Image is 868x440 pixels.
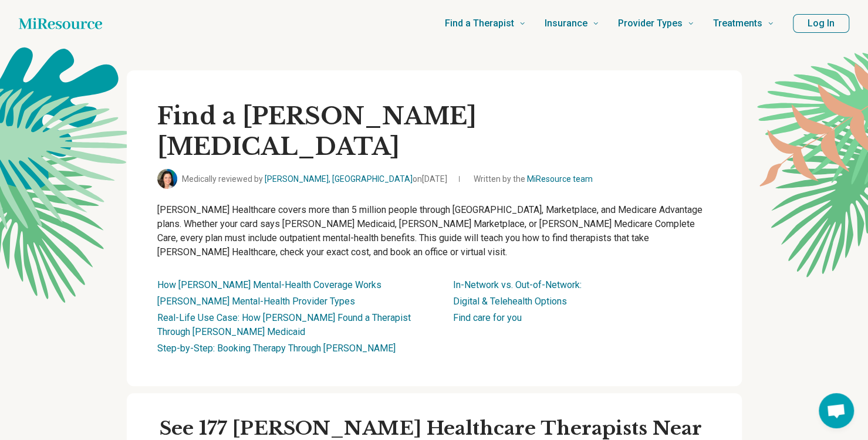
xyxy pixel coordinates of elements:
a: In-Network vs. Out-of-Network: [453,279,582,290]
a: MiResource team [527,174,593,184]
span: Treatments [713,15,762,32]
span: on [DATE] [413,174,447,184]
span: Insurance [545,15,587,32]
a: Find care for you [453,312,522,323]
a: How [PERSON_NAME] Mental-Health Coverage Works [157,279,381,290]
a: Real-Life Use Case: How [PERSON_NAME] Found a Therapist Through [PERSON_NAME] Medicaid [157,312,411,337]
a: Digital & Telehealth Options [453,296,567,307]
a: [PERSON_NAME] Mental-Health Provider Types [157,296,355,307]
span: Written by the [474,173,593,185]
span: Medically reviewed by [182,173,447,185]
a: [PERSON_NAME], [GEOGRAPHIC_DATA] [265,174,413,184]
button: Log In [793,14,849,33]
span: Find a Therapist [445,15,514,32]
p: [PERSON_NAME] Healthcare covers more than 5 million people through [GEOGRAPHIC_DATA], Marketplace... [157,203,711,259]
a: Step-by-Step: Booking Therapy Through [PERSON_NAME] [157,343,396,354]
h1: Find a [PERSON_NAME] [MEDICAL_DATA] [157,101,711,162]
div: Open chat [819,393,854,428]
span: Provider Types [618,15,683,32]
a: Home page [19,12,102,35]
